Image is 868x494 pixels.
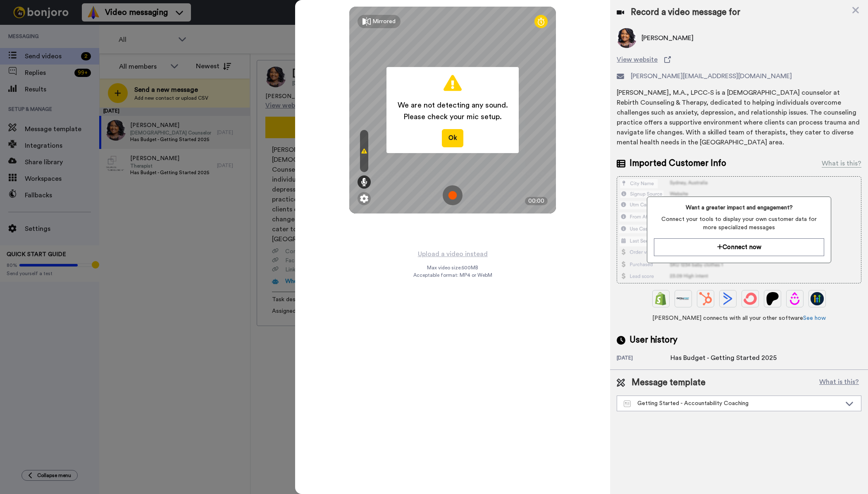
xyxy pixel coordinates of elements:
[699,292,712,305] img: Hubspot
[617,55,658,65] span: View website
[677,292,690,305] img: Ontraport
[631,71,792,81] span: [PERSON_NAME][EMAIL_ADDRESS][DOMAIN_NAME]
[654,204,824,212] span: Want a greater impact and engagement?
[443,185,463,205] img: ic_record_start.svg
[654,292,668,305] img: Shopify
[442,129,463,147] button: Ok
[617,314,861,322] span: [PERSON_NAME] connects with all your other software
[617,355,670,363] div: [DATE]
[811,292,824,305] img: GoHighLevel
[630,334,677,346] span: User history
[788,292,801,305] img: Drip
[398,99,508,111] span: We are not detecting any sound.
[525,197,548,205] div: 00:00
[413,272,492,278] span: Acceptable format: MP4 or WebM
[744,292,757,305] img: ConvertKit
[624,400,631,407] img: Message-temps.svg
[398,111,508,122] span: Please check your mic setup.
[654,238,824,256] button: Connect now
[360,194,368,203] img: ic_gear.svg
[670,353,777,363] div: Has Budget - Getting Started 2025
[654,215,824,232] span: Connect your tools to display your own customer data for more specialized messages
[427,264,478,271] span: Max video size: 500 MB
[721,292,734,305] img: ActiveCampaign
[617,55,861,65] a: View website
[624,399,841,408] div: Getting Started - Accountability Coaching
[817,376,861,389] button: What is this?
[766,292,779,305] img: Patreon
[803,315,826,321] a: See how
[632,376,706,389] span: Message template
[415,249,490,259] button: Upload a video instead
[822,158,861,168] div: What is this?
[630,157,726,170] span: Imported Customer Info
[617,88,861,147] div: [PERSON_NAME], M.A., LPCC-S is a [DEMOGRAPHIC_DATA] counselor at Rebirth Counseling & Therapy, de...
